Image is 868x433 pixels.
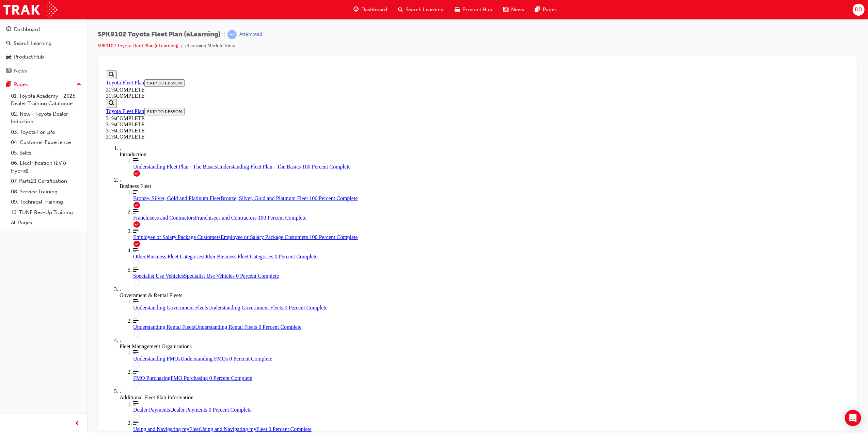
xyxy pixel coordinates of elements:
span: Dealer Payments [30,339,67,345]
a: Using and Navigating myFleet 0 Percent Complete [30,352,746,365]
span: up-icon [77,80,81,89]
div: Toggle Introduction Section [16,78,746,90]
span: car-icon [455,5,460,14]
span: Franchisees and Contractors [30,147,92,153]
span: Understanding Rental Fleets [30,256,92,262]
span: Using and Navigating myFleet 0 Percent Complete [97,358,208,364]
div: Course Section for Fleet Management Organisations , with 2 Lessons [16,282,746,321]
span: Understanding Fleet Plan - The Basics 100 Percent Complete [114,96,248,102]
a: 04. Customer Experience [8,137,84,148]
span: search-icon [398,5,403,14]
button: DD [853,4,865,16]
div: News [14,67,27,75]
a: Product Hub [3,51,84,63]
span: Dashboard [361,6,387,14]
a: Specialist Use Vehicles 0 Percent Complete [30,199,746,211]
div: Pages [14,81,28,89]
div: Government & Rental Fleets [16,225,746,231]
a: Franchisees and Contractors 100 Percent Complete [30,141,746,153]
div: 31 % COMPLETE [3,54,91,60]
button: DashboardSearch LearningProduct HubNews [3,22,84,78]
a: Bronze, Silver, Gold and Platinum Fleet 100 Percent Complete [30,122,746,134]
span: Other Business Fleet Categories 0 Percent Complete [100,186,215,192]
div: Additional Fleet Plan Information [16,327,746,333]
a: SPK9102 Toyota Fleet Plan (eLearning) [98,43,178,49]
span: News [511,6,524,14]
span: DD [855,6,862,14]
li: eLearning Module View [185,42,235,50]
a: pages-iconPages [530,3,562,17]
div: Course Section for Additional Fleet Plan Information , with 3 Lessons [16,333,746,392]
a: 08. Service Training [8,187,84,197]
div: Toggle Business Fleet Section [16,109,746,122]
span: Using and Navigating myFleet [30,358,97,364]
span: pages-icon [6,82,11,88]
span: Search Learning [406,6,444,14]
span: search-icon [6,41,11,47]
span: prev-icon [75,419,80,428]
span: SPK9102 Toyota Fleet Plan (eLearning) [98,31,221,38]
span: car-icon [6,54,11,60]
div: Introduction [16,84,746,90]
span: Product Hub [462,6,492,14]
a: 05. Sales [8,148,84,158]
span: Employee or Salary Package Customers 100 Percent Complete [117,166,255,172]
a: 09. Technical Training [8,197,84,207]
span: Bronze, Silver, Gold and Platinum Fleet [30,128,117,133]
span: Understanding FMOs [30,288,77,294]
a: Toyota Fleet Plan [3,12,41,18]
div: Toggle Government & Rental Fleets Section [16,219,746,231]
span: Other Business Fleet Categories [30,186,100,192]
span: Employee or Salary Package Customers [30,166,117,172]
div: Search Learning [14,39,52,47]
div: Attempted [239,31,262,38]
span: Understanding Rental Fleets 0 Percent Complete [92,256,198,262]
div: 31 % COMPLETE [3,66,746,72]
a: 03. Toyota For Life [8,127,84,138]
span: learningRecordVerb_ATTEMPT-icon [227,30,237,39]
span: Understanding Fleet Plan - The Basics [30,96,114,102]
button: Pages [3,78,84,91]
span: guage-icon [6,27,11,33]
div: Open Intercom Messenger [845,410,861,426]
a: 02. New - Toyota Dealer Induction [8,109,84,127]
a: Search Learning [3,37,84,50]
span: Understanding Government Fleets [30,237,105,243]
span: Specialist Use Vehicles 0 Percent Complete [81,205,176,211]
a: 10. TUNE Rev-Up Training [8,207,84,218]
a: FMO Purchasing 0 Percent Complete [30,301,746,314]
div: 31 % COMPLETE [3,48,91,54]
a: Dealer Payments 0 Percent Complete [30,333,746,345]
div: Toggle Additional Fleet Plan Information Section [16,321,746,333]
a: Understanding Government Fleets 0 Percent Complete [30,231,746,243]
a: Dashboard [3,23,84,36]
span: | [223,31,225,38]
a: 01. Toyota Academy - 2025 Dealer Training Catalogue [8,91,84,109]
a: Employee or Salary Package Customers 100 Percent Complete [30,160,746,173]
a: News [3,65,84,77]
button: SKIP TO LESSON [41,12,82,19]
span: FMO Purchasing 0 Percent Complete [67,307,149,313]
div: Course Section for Government & Rental Fleets, with 2 Lessons [16,231,746,270]
a: search-iconSearch Learning [393,3,449,17]
button: SKIP TO LESSON [41,40,82,48]
div: Fleet Management Organisations [16,276,746,282]
span: Pages [543,6,557,14]
div: 31 % COMPLETE [3,60,746,66]
a: Understanding Rental Fleets 0 Percent Complete [30,250,746,262]
span: news-icon [6,68,11,74]
span: pages-icon [535,5,540,14]
a: car-iconProduct Hub [449,3,498,17]
div: Toggle Fleet Management Organisations Section [16,270,746,282]
span: news-icon [503,5,508,14]
div: 31 % COMPLETE [3,25,746,31]
span: guage-icon [353,5,359,14]
div: Product Hub [14,53,44,61]
span: Bronze, Silver, Gold and Platinum Fleet 100 Percent Complete [117,128,255,133]
a: guage-iconDashboard [348,3,393,17]
div: 31 % COMPLETE [3,19,746,25]
div: Course Section for Introduction, with 1 Lessons [16,90,746,109]
img: Trak [3,2,58,17]
a: Understanding FMOs 0 Percent Complete [30,282,746,294]
a: Toyota Fleet Plan [3,41,41,46]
